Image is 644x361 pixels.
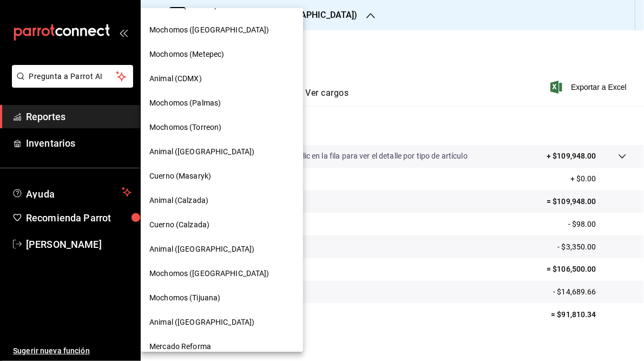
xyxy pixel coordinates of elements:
[141,310,303,334] div: Animal ([GEOGRAPHIC_DATA])
[141,213,303,237] div: Cuerno (Calzada)
[149,244,254,255] span: Animal ([GEOGRAPHIC_DATA])
[149,24,270,36] span: Mochomos ([GEOGRAPHIC_DATA])
[141,18,303,42] div: Mochomos ([GEOGRAPHIC_DATA])
[141,91,303,115] div: Mochomos (Palmas)
[149,49,224,60] span: Mochomos (Metepec)
[141,261,303,286] div: Mochomos ([GEOGRAPHIC_DATA])
[149,73,202,84] span: Animal (CDMX)
[141,67,303,91] div: Animal (CDMX)
[149,97,221,109] span: Mochomos (Palmas)
[149,268,270,279] span: Mochomos ([GEOGRAPHIC_DATA])
[141,286,303,310] div: Mochomos (Tijuana)
[141,237,303,261] div: Animal ([GEOGRAPHIC_DATA])
[141,188,303,213] div: Animal (Calzada)
[141,334,303,359] div: Mercado Reforma
[149,317,254,328] span: Animal ([GEOGRAPHIC_DATA])
[141,42,303,67] div: Mochomos (Metepec)
[141,164,303,188] div: Cuerno (Masaryk)
[149,146,254,157] span: Animal ([GEOGRAPHIC_DATA])
[149,195,208,206] span: Animal (Calzada)
[149,341,211,352] span: Mercado Reforma
[149,122,221,133] span: Mochomos (Torreon)
[149,292,220,304] span: Mochomos (Tijuana)
[141,115,303,140] div: Mochomos (Torreon)
[141,140,303,164] div: Animal ([GEOGRAPHIC_DATA])
[149,219,209,231] span: Cuerno (Calzada)
[149,170,211,182] span: Cuerno (Masaryk)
